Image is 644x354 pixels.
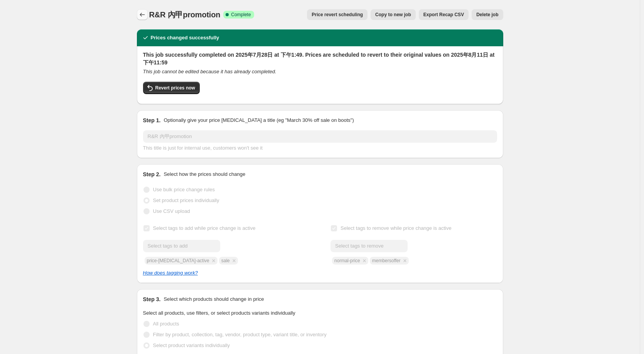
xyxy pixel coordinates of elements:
h2: This job successfully completed on 2025年7月28日 at 下午1:49. Prices are scheduled to revert to their ... [143,51,497,66]
h2: Prices changed successfully [151,34,219,42]
input: 30% off holiday sale [143,130,497,143]
span: Copy to new job [375,12,411,18]
button: Price change jobs [137,9,148,20]
input: Select tags to remove [330,240,408,252]
span: R&R 內甲promotion [149,10,221,19]
i: This job cannot be edited because it has already completed. [143,69,276,74]
span: Export Recap CSV [423,12,464,18]
span: All products [153,321,179,327]
span: Select tags to add while price change is active [153,225,256,231]
h2: Step 2. [143,170,161,178]
span: Filter by product, collection, tag, vendor, product type, variant title, or inventory [153,332,327,337]
button: Price revert scheduling [307,9,368,20]
button: Copy to new job [371,9,416,20]
h2: Step 1. [143,116,161,124]
p: Select how the prices should change [164,170,245,178]
span: Select all products, use filters, or select products variants individually [143,310,295,316]
button: Export Recap CSV [419,9,469,20]
span: This title is just for internal use, customers won't see it [143,145,263,151]
p: Optionally give your price [MEDICAL_DATA] a title (eg "March 30% off sale on boots") [164,116,354,124]
span: Price revert scheduling [312,12,363,18]
span: Complete [231,12,251,18]
span: Select product variants individually [153,342,230,348]
span: Select tags to remove while price change is active [341,225,452,231]
span: Revert prices now [155,85,195,91]
button: Revert prices now [143,82,200,94]
button: Delete job [472,9,503,20]
input: Select tags to add [143,240,220,252]
p: Select which products should change in price [164,295,264,303]
a: How does tagging work? [143,270,198,276]
h2: Step 3. [143,295,161,303]
span: Delete job [476,12,498,18]
span: Use bulk price change rules [153,187,215,192]
span: Set product prices individually [153,197,219,203]
span: Use CSV upload [153,208,190,214]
